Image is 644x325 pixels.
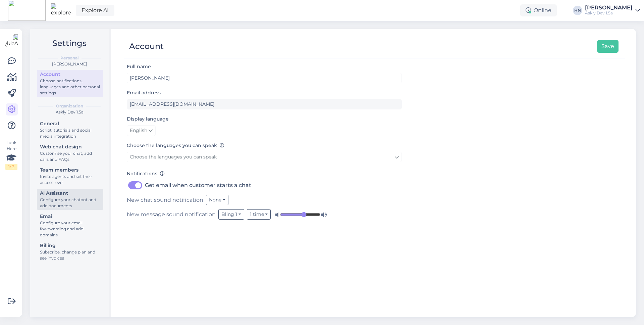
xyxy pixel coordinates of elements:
[40,213,100,220] div: Email
[40,197,100,209] div: Configure your chatbot and add documents
[37,189,103,210] a: AI AssistantConfigure your chatbot and add documents
[37,142,103,164] a: Web chat designCustomise your chat, add calls and FAQs
[597,40,619,53] button: Save
[585,5,633,10] div: [PERSON_NAME]
[40,242,100,249] div: Billing
[127,99,402,109] input: Enter email
[60,55,79,61] b: Personal
[127,195,402,205] div: New chat sound notification
[37,70,103,97] a: AccountChoose notifications, languages and other personal settings
[76,5,114,16] a: Explore AI
[585,10,633,16] div: Askly Dev 1.5a
[37,212,103,239] a: EmailConfigure your email fowrwarding and add domains
[37,119,103,140] a: GeneralScript, tutorials and social media integration
[40,150,100,162] div: Customise your chat, add calls and FAQs
[40,249,100,261] div: Subscribe, change plan and see invoices
[37,241,103,262] a: BillingSubscribe, change plan and see invoices
[40,127,100,139] div: Script, tutorials and social media integration
[130,154,217,160] span: Choose the languages you can speak
[573,6,582,15] div: HN
[127,89,161,96] label: Email address
[127,152,402,162] a: Choose the languages you can speak
[36,37,103,50] h2: Settings
[585,5,640,16] a: [PERSON_NAME]Askly Dev 1.5a
[145,180,251,191] label: Get email when customer starts a chat
[5,164,17,170] div: 1 / 3
[40,120,100,127] div: General
[127,209,402,220] div: New message sound notification
[130,127,147,134] span: English
[40,174,100,186] div: Invite agents and set their access level
[520,4,557,16] div: Online
[127,170,165,177] label: Notifications
[40,220,100,238] div: Configure your email fowrwarding and add domains
[40,78,100,96] div: Choose notifications, languages and other personal settings
[127,73,402,83] input: Enter name
[127,63,151,70] label: Full name
[206,195,228,205] button: None
[36,61,103,67] div: [PERSON_NAME]
[40,143,100,150] div: Web chat design
[51,3,73,17] img: explore-ai
[127,142,224,149] label: Choose the languages you can speak
[40,71,100,78] div: Account
[37,166,103,187] a: Team membersInvite agents and set their access level
[56,103,83,109] b: Organization
[247,209,271,220] button: 1 time
[218,209,244,220] button: Bling 1
[129,40,164,53] div: Account
[127,115,169,123] label: Display language
[36,109,103,115] div: Askly Dev 1.5a
[40,167,100,174] div: Team members
[40,190,100,197] div: AI Assistant
[5,140,17,170] div: Look Here
[5,34,18,47] img: Askly Logo
[127,125,156,136] a: English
